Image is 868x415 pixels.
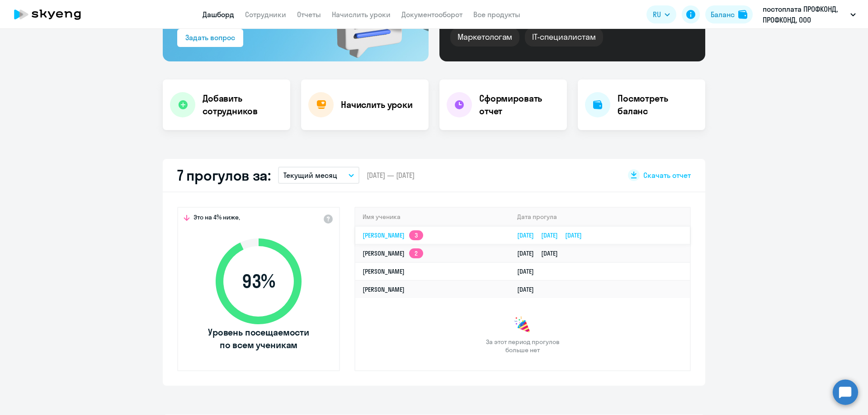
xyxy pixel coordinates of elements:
h4: Посмотреть баланс [618,92,698,117]
img: congrats [514,316,532,334]
a: Начислить уроки [332,10,391,19]
h2: 7 прогулов за: [177,166,271,184]
app-skyeng-badge: 3 [409,230,423,240]
a: [PERSON_NAME]2 [363,249,423,257]
button: Текущий месяц [278,167,359,184]
a: Отчеты [297,10,321,19]
h4: Добавить сотрудников [203,92,283,117]
p: постоплата ПРОФКОНД, ПРОФКОНД, ООО [763,4,847,25]
div: Баланс [711,9,735,20]
th: Дата прогула [510,208,690,226]
span: Это на 4% ниже, [193,213,240,224]
a: [DATE] [517,267,541,275]
a: [DATE][DATE] [517,249,565,257]
a: Документооборот [401,10,462,19]
a: [DATE][DATE][DATE] [517,231,589,239]
a: [PERSON_NAME] [363,285,405,294]
button: RU [646,5,676,23]
a: [PERSON_NAME] [363,267,405,275]
h4: Начислить уроки [341,98,413,111]
p: Текущий месяц [283,170,337,181]
button: Задать вопрос [177,29,243,47]
a: [DATE] [517,285,541,294]
div: Задать вопрос [185,32,235,43]
div: IT-специалистам [525,28,603,47]
a: Сотрудники [245,10,286,19]
app-skyeng-badge: 2 [409,248,423,258]
span: 93 % [207,270,311,292]
a: Все продукты [473,10,520,19]
span: Скачать отчет [643,170,691,180]
span: Уровень посещаемости по всем ученикам [207,326,311,351]
img: balance [738,10,747,19]
button: Балансbalance [705,5,753,23]
a: [PERSON_NAME]3 [363,231,423,239]
h4: Сформировать отчет [479,92,560,117]
div: Маркетологам [450,28,519,47]
a: Дашборд [203,10,234,19]
span: За этот период прогулов больше нет [485,338,561,354]
span: RU [653,9,661,20]
button: постоплата ПРОФКОНД, ПРОФКОНД, ООО [758,4,860,25]
th: Имя ученика [355,208,510,226]
span: [DATE] — [DATE] [367,170,415,180]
